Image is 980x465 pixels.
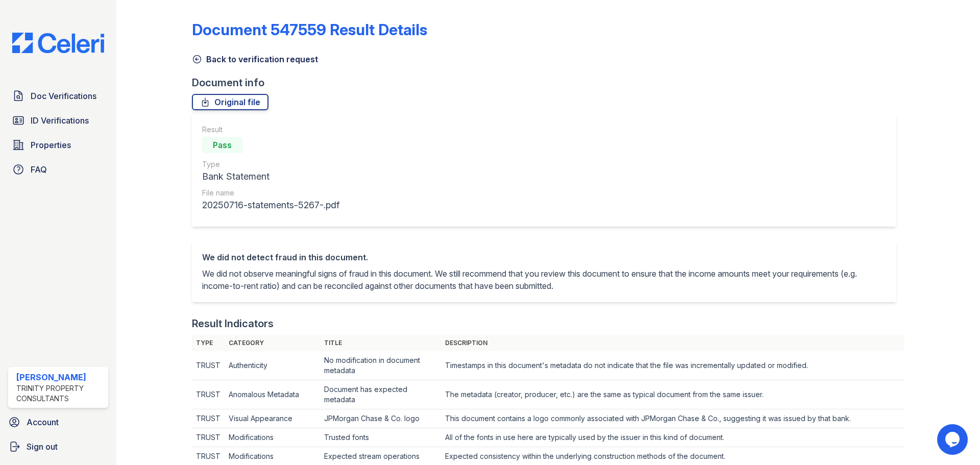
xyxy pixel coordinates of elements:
a: Sign out [4,436,112,457]
td: This document contains a logo commonly associated with JPMorgan Chase & Co., suggesting it was is... [441,409,904,428]
a: Account [4,412,112,432]
td: Timestamps in this document's metadata do not indicate that the file was incrementally updated or... [441,351,904,380]
span: Doc Verifications [31,90,96,102]
a: ID Verifications [8,110,108,131]
td: Anomalous Metadata [225,380,320,409]
td: The metadata (creator, producer, etc.) are the same as typical document from the same issuer. [441,380,904,409]
span: FAQ [31,163,47,176]
td: Authenticity [225,351,320,380]
td: TRUST [192,380,225,409]
div: Type [202,159,339,169]
td: No modification in document metadata [320,351,442,380]
th: Title [320,335,442,351]
a: Properties [8,135,108,155]
td: Trusted fonts [320,428,442,447]
td: TRUST [192,409,225,428]
span: Properties [31,139,71,151]
div: File name [202,188,339,198]
img: CE_Logo_Blue-a8612792a0a2168367f1c8372b55b34899dd931a85d93a1a3d3e32e68fde9ad4.png [4,33,112,53]
div: [PERSON_NAME] [16,371,104,383]
td: JPMorgan Chase & Co. logo [320,409,442,428]
td: Document has expected metadata [320,380,442,409]
span: ID Verifications [31,114,89,127]
a: FAQ [8,159,108,180]
span: Sign out [27,440,58,453]
td: TRUST [192,428,225,447]
a: Back to verification request [192,53,318,65]
th: Category [225,335,320,351]
div: Bank Statement [202,169,339,184]
span: Account [27,416,59,428]
td: TRUST [192,351,225,380]
div: Document info [192,76,904,90]
div: Pass [202,137,243,153]
div: 20250716-statements-5267-.pdf [202,198,339,212]
div: Trinity Property Consultants [16,383,104,404]
div: Result Indicators [192,316,274,331]
p: We did not observe meaningful signs of fraud in this document. We still recommend that you review... [202,267,886,292]
a: Original file [192,94,268,110]
th: Type [192,335,225,351]
td: Visual Appearance [225,409,320,428]
th: Description [441,335,904,351]
a: Doc Verifications [8,86,108,106]
a: Document 547559 Result Details [192,20,427,39]
div: Result [202,125,339,135]
iframe: chat widget [937,424,970,455]
div: We did not detect fraud in this document. [202,251,886,263]
td: All of the fonts in use here are typically used by the issuer in this kind of document. [441,428,904,447]
td: Modifications [225,428,320,447]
